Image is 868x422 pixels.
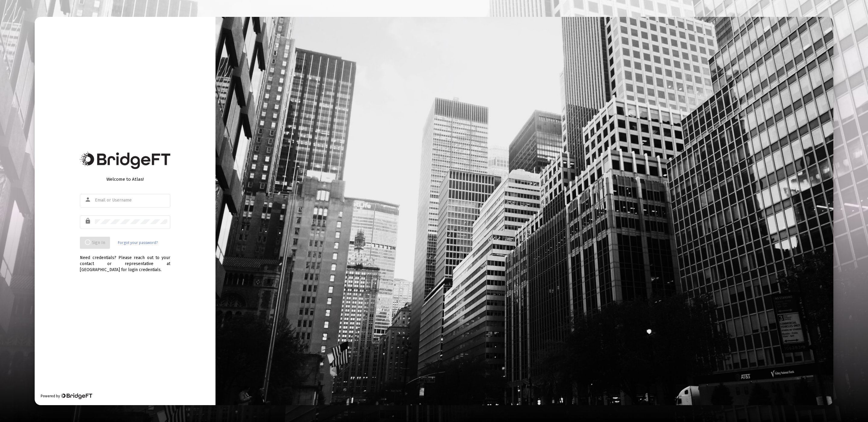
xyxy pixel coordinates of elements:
input: Email or Username [95,198,167,203]
img: Bridge Financial Technology Logo [61,393,92,399]
img: Bridge Financial Technology Logo [80,152,170,169]
div: Need credentials? Please reach out to your contact or representative at [GEOGRAPHIC_DATA] for log... [80,249,170,273]
button: Sign In [80,237,110,249]
mat-icon: person [85,196,92,203]
div: Welcome to Atlas! [80,176,170,182]
span: Sign In [85,240,105,245]
a: Forgot your password? [118,240,158,246]
mat-icon: lock [85,217,92,225]
div: Powered by [41,393,92,399]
